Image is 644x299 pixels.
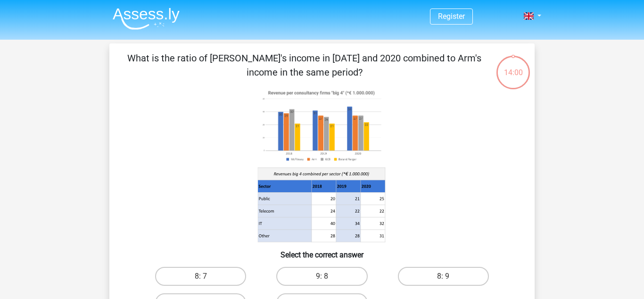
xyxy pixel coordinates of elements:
div: 14:00 [495,55,531,78]
a: Register [438,12,465,21]
label: 8: 9 [398,267,489,286]
img: Assessly [113,8,180,30]
label: 8: 7 [155,267,246,286]
h6: Select the correct answer [124,243,520,259]
label: 9: 8 [276,267,367,286]
p: What is the ratio of [PERSON_NAME]'s income in [DATE] and 2020 combined to Arm's income in the sa... [124,51,484,79]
